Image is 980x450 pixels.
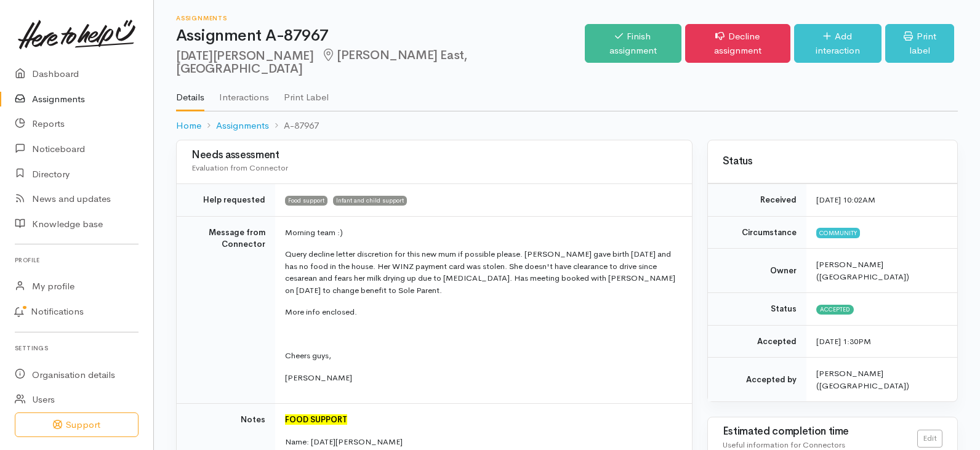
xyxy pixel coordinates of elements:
h1: Assignment A-87967 [176,27,585,45]
span: Infant and child support [333,196,407,206]
time: [DATE] 1:30PM [816,336,871,347]
span: [PERSON_NAME] ([GEOGRAPHIC_DATA]) [816,259,909,282]
h3: Needs assessment [191,150,677,161]
nav: breadcrumb [176,111,958,140]
span: [PERSON_NAME] East, [GEOGRAPHIC_DATA] [176,47,467,76]
span: Community [816,228,860,238]
h3: Estimated completion time [723,426,917,438]
a: Details [176,76,204,111]
a: Home [176,119,201,133]
td: Owner [708,249,806,293]
time: [DATE] 10:02AM [816,195,875,205]
td: Accepted by [708,358,806,402]
p: Query decline letter discretion for this new mum if possible please. [PERSON_NAME] gave birth [DA... [285,248,677,296]
p: Name: [DATE][PERSON_NAME] [285,436,677,448]
td: Help requested [177,184,275,217]
p: Morning team :) [285,227,677,239]
h2: [DATE][PERSON_NAME] [176,49,585,76]
p: More info enclosed. [285,306,677,318]
button: Support [15,412,139,438]
td: Status [708,293,806,326]
p: Cheers guys, [285,350,677,362]
li: A-87967 [269,119,319,133]
h6: Profile [15,252,139,268]
span: Accepted [816,305,854,315]
h6: Settings [15,340,139,356]
a: Decline assignment [685,24,790,63]
a: Print label [885,24,954,63]
a: Interactions [219,76,269,110]
a: Assignments [216,119,269,133]
a: Edit [917,430,942,448]
span: Useful information for Connectors [723,440,845,450]
td: Circumstance [708,216,806,249]
a: Print Label [284,76,329,110]
a: Add interaction [794,24,882,63]
p: [PERSON_NAME] [285,372,677,384]
h6: Assignments [176,15,585,22]
td: Received [708,184,806,217]
a: Finish assignment [585,24,681,63]
td: Accepted [708,325,806,358]
span: Food support [285,196,327,206]
td: [PERSON_NAME] ([GEOGRAPHIC_DATA]) [806,358,957,402]
span: Evaluation from Connector [191,163,288,173]
h3: Status [723,156,942,167]
font: FOOD SUPPORT [285,414,347,425]
td: Message from Connector [177,216,275,404]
